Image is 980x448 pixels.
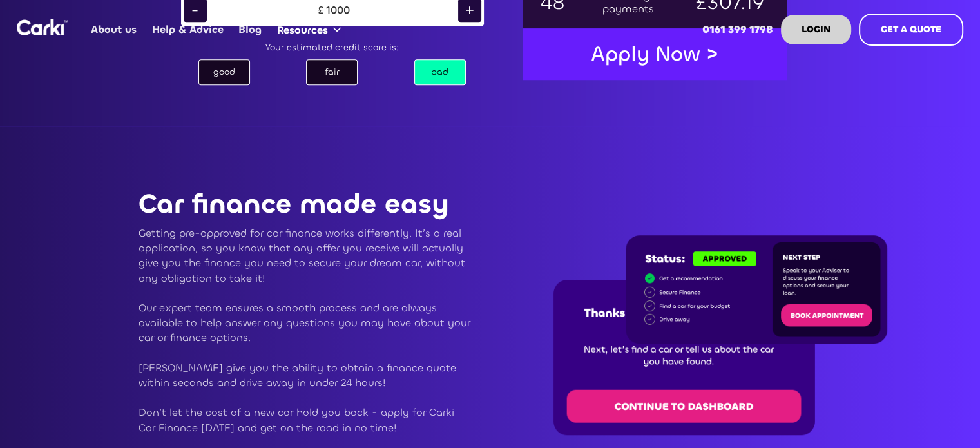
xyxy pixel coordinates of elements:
[231,5,269,55] a: Blog
[881,23,941,35] strong: GET A QUOTE
[695,5,781,55] a: 0161 399 1798
[17,19,68,35] img: Logo
[859,14,963,46] a: GET A QUOTE
[277,23,328,37] div: Resources
[144,5,231,55] a: Help & Advice
[84,5,144,55] a: About us
[802,23,831,35] strong: LOGIN
[269,5,354,54] div: Resources
[17,19,68,35] a: home
[702,23,773,36] strong: 0161 399 1798
[139,190,472,219] p: Car finance made easy
[781,15,851,44] a: LOGIN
